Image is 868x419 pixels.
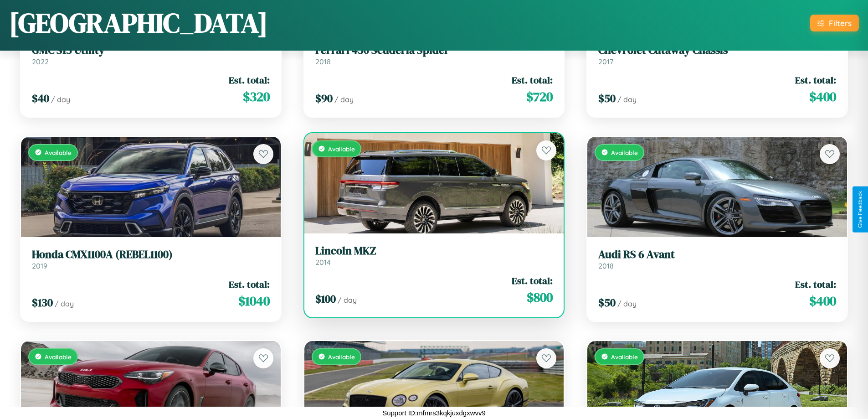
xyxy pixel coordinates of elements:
[229,278,270,291] span: Est. total:
[611,353,638,361] span: Available
[611,149,638,156] span: Available
[382,407,486,419] p: Support ID: mfmrs3kqkjuxdgxwvv9
[32,295,53,310] span: $ 130
[829,18,852,28] div: Filters
[512,73,553,87] span: Est. total:
[809,88,836,106] span: $ 400
[32,261,47,270] span: 2019
[32,44,270,57] h3: GMC S15 Utility
[795,278,836,291] span: Est. total:
[238,292,270,310] span: $ 1040
[315,258,331,267] span: 2014
[810,15,859,31] button: Filters
[338,295,357,305] span: / day
[229,73,270,87] span: Est. total:
[598,261,614,270] span: 2018
[598,295,616,310] span: $ 50
[51,95,70,104] span: / day
[45,353,72,361] span: Available
[598,248,836,270] a: Audi RS 6 Avant2018
[328,353,355,361] span: Available
[315,291,336,306] span: $ 100
[32,248,270,270] a: Honda CMX1100A (REBEL1100)2019
[32,44,270,66] a: GMC S15 Utility2022
[598,91,616,106] span: $ 50
[512,274,553,287] span: Est. total:
[9,4,268,41] h1: [GEOGRAPHIC_DATA]
[334,95,354,104] span: / day
[243,88,270,106] span: $ 320
[315,244,553,267] a: Lincoln MKZ2014
[527,288,553,306] span: $ 800
[526,88,553,106] span: $ 720
[598,248,836,261] h3: Audi RS 6 Avant
[617,95,637,104] span: / day
[617,299,637,308] span: / day
[598,57,613,66] span: 2017
[598,44,836,57] h3: Chevrolet Cutaway Chassis
[315,244,553,258] h3: Lincoln MKZ
[857,191,863,228] div: Give Feedback
[328,145,355,153] span: Available
[315,91,333,106] span: $ 90
[315,57,331,66] span: 2018
[32,248,270,261] h3: Honda CMX1100A (REBEL1100)
[315,44,553,66] a: Ferrari 430 Scuderia Spider2018
[32,57,49,66] span: 2022
[32,91,49,106] span: $ 40
[598,44,836,66] a: Chevrolet Cutaway Chassis2017
[315,44,553,57] h3: Ferrari 430 Scuderia Spider
[45,149,72,156] span: Available
[795,73,836,87] span: Est. total:
[55,299,74,308] span: / day
[809,292,836,310] span: $ 400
